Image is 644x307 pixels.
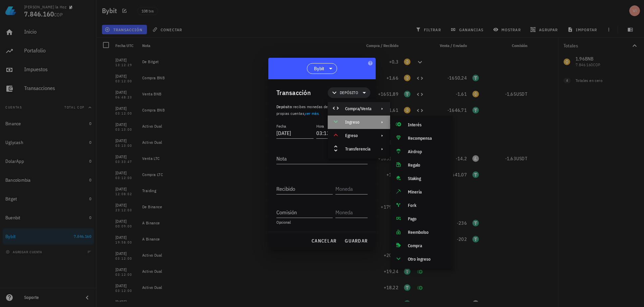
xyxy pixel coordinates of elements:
span: cancelar [311,238,336,244]
span: Bybit [314,65,324,72]
div: Ingreso [328,116,390,129]
div: Recompensa [408,136,448,141]
span: guardar [344,238,368,244]
div: Compra [408,243,448,249]
input: Moneda [335,207,366,218]
span: recibes monedas desde una de tus propias cuentas, . [276,104,354,116]
div: Egreso [328,129,390,142]
div: Minería [408,189,448,195]
div: Compra/Venta [328,102,390,116]
label: Fecha [276,124,286,129]
div: Egreso [345,133,371,138]
div: Pago [408,216,448,222]
div: Ingreso [345,120,371,125]
div: Staking [408,176,448,181]
a: ver más [305,111,319,116]
button: guardar [342,235,370,247]
div: Regalo [408,163,448,168]
button: cancelar [309,235,339,247]
div: Transferencia [345,146,371,152]
label: Hora [316,124,324,129]
span: Depósito [276,104,292,109]
div: Opcional [276,220,368,224]
div: Airdrop [408,149,448,155]
div: Transferencia [328,142,390,156]
p: : [276,103,368,117]
div: Compra/Venta [345,106,371,112]
div: Interés [408,122,448,128]
span: Depósito [340,89,358,96]
input: Moneda [335,183,366,194]
div: Otro ingreso [408,257,448,262]
div: Fork [408,203,448,208]
div: Transacción [276,87,311,98]
div: Reembolso [408,230,448,235]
